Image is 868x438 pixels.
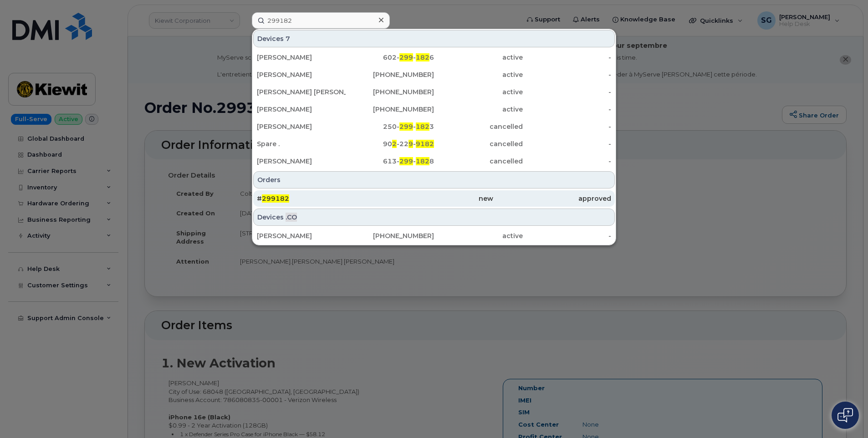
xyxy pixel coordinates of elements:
div: Orders [253,171,615,188]
a: [PERSON_NAME][PHONE_NUMBER]active- [253,66,615,83]
div: [PERSON_NAME] [257,105,346,114]
a: [PERSON_NAME]250-299-1823cancelled- [253,118,615,135]
div: Devices [253,30,615,47]
div: approved [493,194,611,203]
span: 9 [408,140,413,148]
div: 602- - 6 [346,53,434,62]
div: Spare . [257,139,346,148]
span: 299 [399,122,413,131]
div: Devices [253,209,615,226]
div: 613- - 8 [346,157,434,166]
span: 9182 [416,140,434,148]
div: [PERSON_NAME] [257,231,346,240]
div: 90 -22 - [346,139,434,148]
div: active [434,87,523,97]
div: [PHONE_NUMBER] [346,70,434,79]
a: #299182newapproved [253,190,615,207]
a: [PERSON_NAME][PHONE_NUMBER]active- [253,101,615,117]
div: active [434,53,523,62]
a: [PERSON_NAME][PHONE_NUMBER]active- [253,228,615,244]
div: [PHONE_NUMBER] [346,87,434,97]
div: [PERSON_NAME] [257,53,346,62]
div: [PERSON_NAME] [PERSON_NAME] [257,87,346,97]
a: Spare .902-229-9182cancelled- [253,136,615,152]
a: [PERSON_NAME]602-299-1826active- [253,49,615,66]
div: 250- - 3 [346,122,434,131]
span: 182 [416,53,429,61]
div: active [434,70,523,79]
span: 299 [399,53,413,61]
span: 7 [286,34,290,43]
div: [PERSON_NAME] [257,122,346,131]
div: [PERSON_NAME] [257,70,346,79]
span: 2 [392,140,397,148]
div: - [523,157,612,166]
span: 182 [416,157,429,165]
div: active [434,105,523,114]
span: 299182 [262,194,289,203]
div: active [434,231,523,240]
div: cancelled [434,122,523,131]
div: [PERSON_NAME] [257,157,346,166]
span: .CO [286,213,297,222]
span: 299 [399,157,413,165]
a: [PERSON_NAME]613-299-1828cancelled- [253,153,615,169]
div: - [523,105,612,114]
a: [PERSON_NAME] [PERSON_NAME][PHONE_NUMBER]active- [253,84,615,100]
div: - [523,87,612,97]
div: - [523,122,612,131]
div: - [523,231,612,240]
div: - [523,53,612,62]
div: - [523,70,612,79]
div: - [523,139,612,148]
div: # [257,194,375,203]
div: new [375,194,493,203]
div: cancelled [434,157,523,166]
div: [PHONE_NUMBER] [346,105,434,114]
img: Open chat [837,408,853,423]
div: [PHONE_NUMBER] [346,231,434,240]
div: cancelled [434,139,523,148]
span: 182 [416,122,429,131]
